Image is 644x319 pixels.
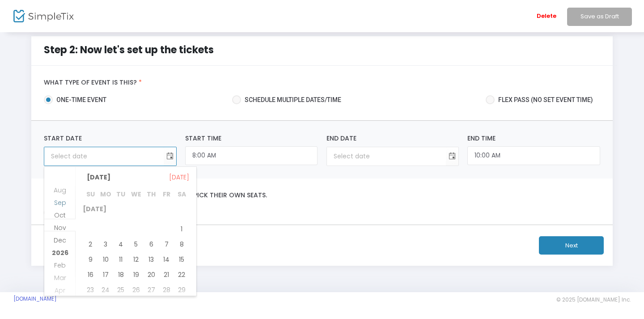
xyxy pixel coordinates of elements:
[556,296,631,303] span: © 2025 [DOMAIN_NAME] Inc.
[83,267,98,282] td: Sunday, November 16, 2025
[241,95,341,105] span: Schedule multiple dates/time
[128,237,144,252] td: Wednesday, November 5, 2025
[83,170,114,184] span: [DATE]
[174,237,189,252] td: Saturday, November 8, 2025
[113,267,128,282] td: Tuesday, November 18, 2025
[44,79,600,87] label: What type of event is this?
[144,237,159,252] td: Thursday, November 6, 2025
[159,267,174,282] span: 21
[144,252,159,267] td: Thursday, November 13, 2025
[98,252,113,267] td: Monday, November 10, 2025
[144,267,159,282] td: Thursday, November 20, 2025
[83,201,189,221] th: [DATE]
[54,273,66,282] span: Mar
[159,237,174,252] td: Friday, November 7, 2025
[495,95,593,105] span: Flex pass (no set event time)
[128,267,144,282] span: 19
[98,282,113,298] td: Monday, November 24, 2025
[159,252,174,267] span: 14
[113,252,128,267] span: 11
[128,237,144,252] span: 5
[54,236,66,245] span: Dec
[53,95,106,105] span: one-time event
[54,186,66,195] span: Aug
[169,171,189,183] span: [DATE]
[52,248,68,257] span: 2026
[128,252,144,267] span: 12
[159,267,174,282] td: Friday, November 21, 2025
[159,252,174,267] td: Friday, November 14, 2025
[537,4,556,28] span: Delete
[54,198,66,207] span: Sep
[144,267,159,282] span: 20
[144,282,159,298] span: 27
[113,252,128,267] td: Tuesday, November 11, 2025
[98,282,113,298] span: 24
[44,134,176,143] label: Start Date
[144,237,159,252] span: 6
[113,267,128,282] span: 18
[83,252,98,267] span: 9
[159,282,174,298] span: 28
[128,282,144,298] td: Wednesday, November 26, 2025
[128,282,144,298] span: 26
[83,237,98,252] td: Sunday, November 2, 2025
[164,147,176,166] button: Toggle calendar
[98,267,113,282] td: Monday, November 17, 2025
[467,134,600,143] label: End Time
[83,237,98,252] span: 2
[159,237,174,252] span: 7
[113,282,128,298] span: 25
[98,252,113,267] span: 10
[185,146,318,166] input: Start Time
[174,237,189,252] span: 8
[144,282,159,298] td: Thursday, November 27, 2025
[83,282,98,298] span: 23
[54,211,66,220] span: Oct
[44,147,163,166] input: Select date
[467,146,600,166] input: End Time
[44,191,600,200] label: Is this reserved seating? Where customers pick their own seats.
[98,237,113,252] td: Monday, November 3, 2025
[98,267,113,282] span: 17
[98,237,113,252] span: 3
[539,236,604,255] button: Next
[326,134,459,143] label: End Date
[54,261,66,270] span: Feb
[174,221,189,237] span: 1
[144,252,159,267] span: 13
[159,282,174,298] td: Friday, November 28, 2025
[128,252,144,267] td: Wednesday, November 12, 2025
[128,267,144,282] td: Wednesday, November 19, 2025
[55,286,65,295] span: Apr
[174,252,189,267] span: 15
[54,223,66,232] span: Nov
[83,267,98,282] span: 16
[44,43,214,57] span: Step 2: Now let's set up the tickets
[174,267,189,282] td: Saturday, November 22, 2025
[185,134,318,143] label: Start Time
[13,295,57,302] a: [DOMAIN_NAME]
[327,147,446,166] input: Select date
[174,282,189,298] td: Saturday, November 29, 2025
[83,282,98,298] td: Sunday, November 23, 2025
[83,252,98,267] td: Sunday, November 9, 2025
[174,282,189,298] span: 29
[113,237,128,252] span: 4
[113,237,128,252] td: Tuesday, November 4, 2025
[113,282,128,298] td: Tuesday, November 25, 2025
[174,252,189,267] td: Saturday, November 15, 2025
[446,147,458,166] button: Toggle calendar
[174,221,189,237] td: Saturday, November 1, 2025
[174,267,189,282] span: 22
